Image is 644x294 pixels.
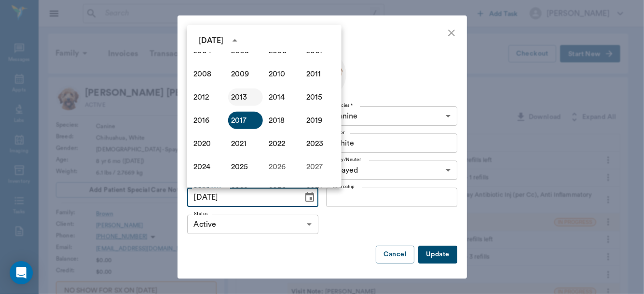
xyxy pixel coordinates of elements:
button: 2024 [191,158,225,176]
button: Cancel [376,246,414,264]
button: 2004 [191,42,225,59]
button: 2016 [191,112,225,129]
label: Microchip [333,183,355,190]
button: 2020 [191,135,225,152]
button: 2014 [266,88,301,106]
div: Active [187,215,318,234]
button: 2017 [228,112,263,129]
button: close [446,27,457,39]
button: 2015 [303,88,338,106]
button: 2025 [228,158,263,176]
div: Spayed [326,161,457,180]
button: year view is open, switch to calendar view [227,32,243,49]
input: MM/DD/YYYY [187,188,297,207]
button: 2009 [228,65,263,83]
button: Choose date, selected date is Apr 8, 2017 [300,188,319,207]
button: 2019 [303,112,338,129]
button: 2022 [266,135,301,152]
button: 2006 [266,42,301,59]
label: Status [194,210,208,217]
label: Spay/Neuter [333,156,361,163]
label: Species * [333,102,353,109]
button: 2010 [266,65,301,83]
button: 2011 [303,65,338,83]
button: 2005 [228,42,263,59]
div: [DATE] [199,35,224,46]
button: 2007 [303,42,338,59]
button: 2023 [303,135,338,152]
button: 2021 [228,135,263,152]
button: Update [418,246,457,264]
div: Open Intercom Messenger [10,261,33,284]
button: 2012 [191,88,225,106]
button: 2018 [266,112,301,129]
label: Color [333,129,344,136]
div: Canine [326,106,457,126]
button: 2013 [228,88,263,106]
button: 2008 [191,65,225,83]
